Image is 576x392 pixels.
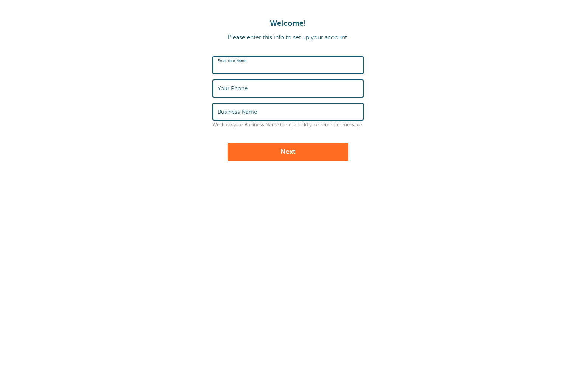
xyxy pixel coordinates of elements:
[8,34,568,41] p: Please enter this info to set up your account.
[218,108,257,115] label: Business Name
[218,59,246,63] label: Enter Your Name
[228,143,348,161] button: Next
[218,85,248,92] label: Your Phone
[212,122,364,128] p: We'll use your Business Name to help build your reminder message.
[8,19,568,28] h1: Welcome!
